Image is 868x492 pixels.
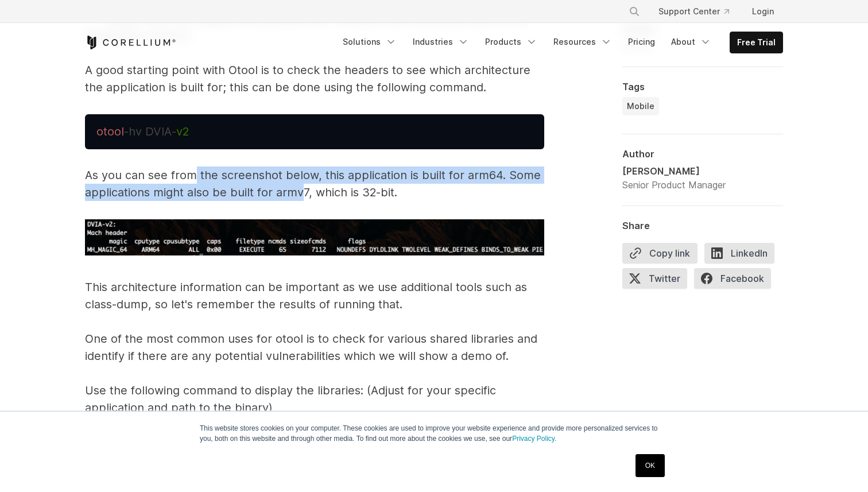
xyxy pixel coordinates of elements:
a: Support Center [649,1,738,22]
a: Solutions [336,32,404,52]
a: Twitter [622,268,694,293]
a: OK [635,454,665,477]
div: Navigation Menu [336,32,783,53]
a: Facebook [694,268,778,293]
a: Privacy Policy. [512,435,556,443]
div: Navigation Menu [615,1,783,22]
button: Search [624,1,645,22]
span: LinkedIn [704,243,774,264]
span: -hv DVIA- [124,125,176,138]
span: Mobile [627,100,654,112]
a: Industries [406,32,476,52]
span: v2 [176,125,189,138]
a: Login [743,1,783,22]
p: As you can see from the screenshot below, this application is built for arm64. Some applications ... [85,166,544,201]
a: LinkedIn [704,243,781,268]
div: Share [622,220,783,231]
div: Author [622,148,783,160]
span: Twitter [622,268,687,289]
div: Senior Product Manager [622,178,726,192]
a: Pricing [621,32,662,52]
img: image-png-Feb-23-2023-04-25-04-5245-PM.png [85,219,544,255]
a: About [664,32,718,52]
span: Facebook [694,268,771,289]
p: This website stores cookies on your computer. These cookies are used to improve your website expe... [200,423,668,444]
span: otool [96,125,124,138]
p: This architecture information can be important as we use additional tools such as class-dump, so ... [85,278,544,416]
div: Tags [622,81,783,92]
div: [PERSON_NAME] [622,164,726,178]
a: Resources [547,32,619,52]
a: Mobile [622,97,659,115]
a: Corellium Home [85,36,176,49]
a: Free Trial [730,32,782,53]
a: Products [478,32,544,52]
button: Copy link [622,243,697,264]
